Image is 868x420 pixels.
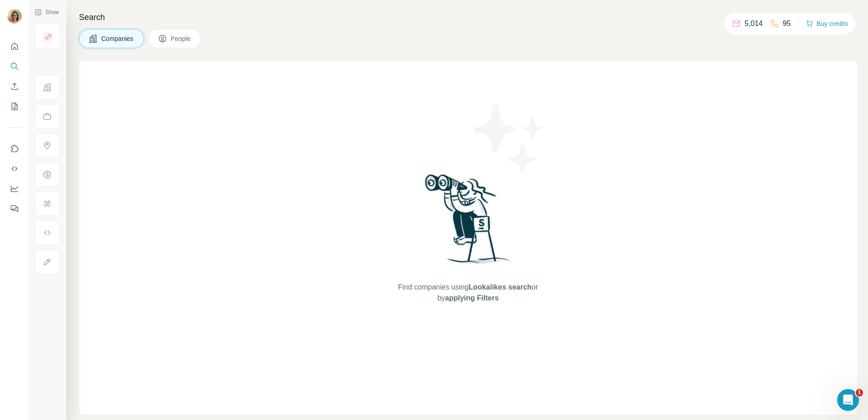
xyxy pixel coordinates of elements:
button: Buy credits [806,17,848,30]
iframe: Intercom live chat [837,389,859,411]
button: Enrich CSV [7,78,22,95]
span: applying Filters [445,294,498,302]
span: Companies [101,34,134,43]
button: Use Surfe on LinkedIn [7,140,22,157]
button: Feedback [7,200,22,217]
span: Find companies using or by [395,282,541,304]
button: Search [7,58,22,75]
p: 5,014 [745,18,763,29]
img: Avatar [7,9,22,24]
h4: Search [79,11,857,24]
img: Surfe Illustration - Stars [468,97,550,179]
button: Show [28,5,65,19]
button: My lists [7,98,22,115]
img: Surfe Illustration - Woman searching with binoculars [421,172,515,273]
button: Use Surfe API [7,160,22,177]
button: Quick start [7,38,22,55]
span: People [171,34,192,43]
p: 95 [783,18,791,29]
span: 1 [856,389,863,396]
span: Lookalikes search [469,283,532,291]
button: Dashboard [7,180,22,197]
